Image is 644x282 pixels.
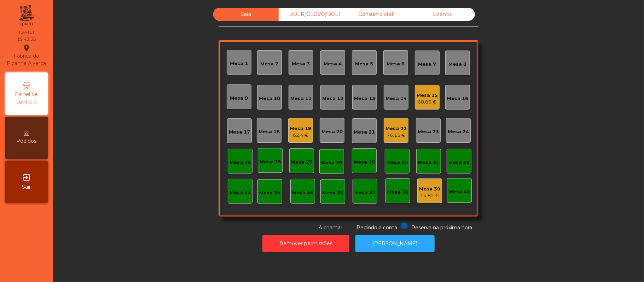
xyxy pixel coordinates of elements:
div: Mesa 30 [387,159,408,166]
div: [DATE] [19,29,34,35]
div: Mesa 26 [260,158,281,165]
div: Sala [213,8,279,21]
span: Painel de controlo [7,91,46,106]
div: Mesa 33 [230,189,251,196]
div: Mesa 32 [448,159,470,166]
div: Mesa 23 [418,128,439,135]
div: Mesa 18 [259,128,280,135]
div: Mesa 20 [321,128,343,135]
span: Pedidos [17,137,37,145]
div: Mesa 37 [354,189,376,196]
span: Sair [22,183,31,191]
div: Mesa 12 [322,95,343,102]
div: Mesa 4 [324,60,342,67]
div: Mesa 28 [321,159,342,166]
div: Mesa 6 [387,60,405,67]
div: 68.85 € [417,99,438,106]
div: Mesa 2 [261,60,279,67]
div: Mesa 1 [230,60,248,67]
div: Mesa 39 [419,186,440,193]
div: Mesa 10 [259,95,280,102]
div: Mesa 7 [418,61,436,68]
div: Mesa 16 [447,95,468,102]
div: Mesa 36 [322,189,343,196]
span: Reserva na próxima hora [411,224,472,231]
div: Mesa 34 [259,189,280,196]
div: Consumo staff [344,8,410,21]
div: Mesa 15 [417,92,438,99]
div: Evento [410,8,475,21]
div: 76.15 € [385,132,407,139]
div: Mesa 38 [387,189,408,196]
img: qpiato [18,4,35,28]
div: Mesa 19 [290,125,311,132]
div: UBER/GLOVO/BOLT [279,8,344,21]
span: Pedindo a conta [356,224,397,231]
div: Mesa 8 [449,61,467,68]
div: Mesa 14 [385,95,407,102]
div: Mesa 11 [290,95,312,102]
div: Mesa 21 [354,129,375,136]
div: Fabrica da Picanha Alverca [6,44,47,67]
div: 19:43:35 [17,36,36,42]
div: Mesa 24 [448,128,469,135]
span: A chamar [319,224,342,231]
button: Remover permissões [262,235,349,252]
i: location_on [22,44,31,52]
div: Mesa 25 [230,159,251,166]
div: Mesa 27 [291,159,312,166]
div: 14.82 € [419,192,440,199]
div: Mesa 22 [385,125,407,132]
div: Mesa 3 [292,60,310,67]
div: 62.4 € [290,132,311,139]
div: Mesa 5 [355,60,373,67]
i: exit_to_app [22,173,31,182]
div: Mesa 13 [354,95,375,102]
div: Mesa 35 [292,189,313,196]
div: Mesa 40 [449,188,470,195]
div: Mesa 29 [354,159,375,166]
button: [PERSON_NAME] [355,235,435,252]
div: Mesa 17 [229,129,250,136]
div: Mesa 9 [230,95,248,102]
div: Mesa 31 [418,159,439,166]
